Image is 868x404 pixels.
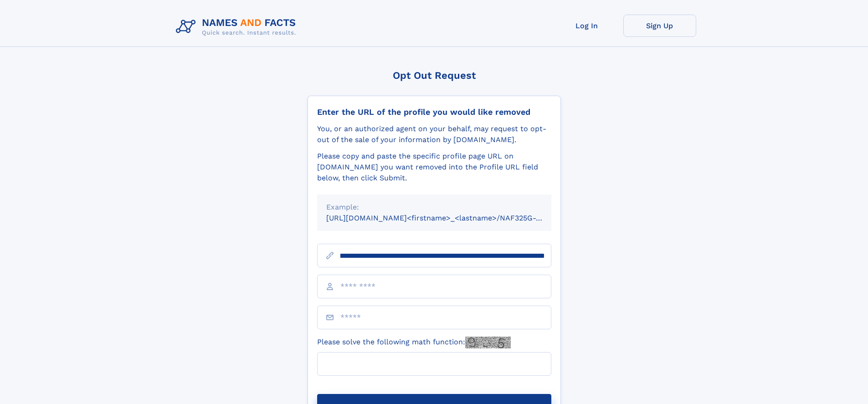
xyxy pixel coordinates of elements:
[326,214,569,222] small: [URL][DOMAIN_NAME]<firstname>_<lastname>/NAF325G-xxxxxxxx
[317,123,551,145] div: You, or an authorized agent on your behalf, may request to opt-out of the sale of your informatio...
[317,151,551,184] div: Please copy and paste the specific profile page URL on [DOMAIN_NAME] you want removed into the Pr...
[317,337,511,348] label: Please solve the following math function:
[172,15,303,39] img: Logo Names and Facts
[623,15,696,37] a: Sign Up
[550,15,623,37] a: Log In
[308,70,561,81] div: Opt Out Request
[326,202,542,213] div: Example:
[317,107,551,117] div: Enter the URL of the profile you would like removed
